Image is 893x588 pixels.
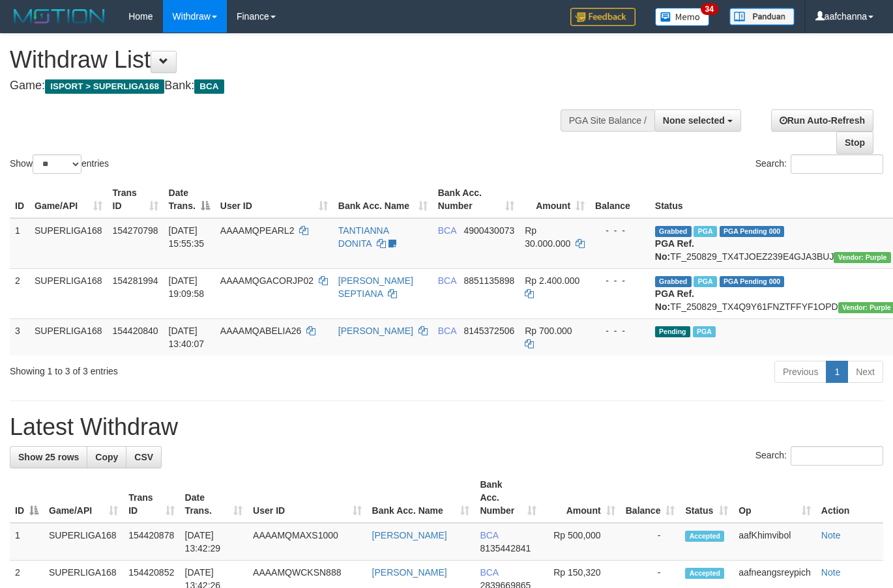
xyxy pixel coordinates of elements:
[10,181,29,218] th: ID
[847,361,883,383] a: Next
[338,225,389,249] a: TANTIANNA DONITA
[44,523,123,561] td: SUPERLIGA168
[438,225,456,236] span: BCA
[113,275,158,286] span: 154281994
[621,473,681,523] th: Balance: activate to sort column ascending
[480,530,498,540] span: BCA
[338,275,413,299] a: [PERSON_NAME] SEPTIANA
[123,523,179,561] td: 154420878
[372,567,447,578] a: [PERSON_NAME]
[542,523,620,561] td: Rp 500,000
[685,531,724,542] span: Accepted
[570,8,636,26] img: Feedback.jpg
[693,326,716,337] span: Marked by aafsoycanthlai
[10,318,29,356] td: 3
[821,530,841,540] a: Note
[113,326,158,336] span: 154420840
[248,473,366,523] th: User ID: activate to sort column ascending
[220,225,295,236] span: AAAAMQPEARL2
[816,473,883,523] th: Action
[655,326,690,337] span: Pending
[685,568,724,579] span: Accepted
[95,452,118,462] span: Copy
[463,275,514,286] span: Copy 8851135898 to clipboard
[10,268,29,318] td: 2
[372,530,447,540] a: [PERSON_NAME]
[733,473,816,523] th: Op: activate to sort column ascending
[480,567,498,578] span: BCA
[836,132,873,154] a: Stop
[87,446,126,468] a: Copy
[463,326,514,336] span: Copy 8145372506 to clipboard
[655,8,710,26] img: Button%20Memo.svg
[10,218,29,269] td: 1
[29,318,108,356] td: SUPERLIGA168
[433,181,520,218] th: Bank Acc. Number: activate to sort column ascending
[10,473,44,523] th: ID: activate to sort column descending
[621,523,681,561] td: -
[10,523,44,561] td: 1
[220,326,302,336] span: AAAAMQABELIA26
[33,154,81,174] select: Showentries
[520,181,590,218] th: Amount: activate to sort column ascending
[755,154,883,174] label: Search:
[595,324,645,337] div: - - -
[367,473,475,523] th: Bank Acc. Name: activate to sort column ascending
[29,181,108,218] th: Game/API: activate to sort column ascending
[525,275,579,286] span: Rp 2.400.000
[113,225,158,236] span: 154270798
[10,446,87,468] a: Show 25 rows
[774,361,827,383] a: Previous
[655,226,692,237] span: Grabbed
[10,414,883,440] h1: Latest Withdraw
[126,446,162,468] a: CSV
[729,8,795,25] img: panduan.png
[655,288,694,312] b: PGA Ref. No:
[169,275,205,299] span: [DATE] 19:09:58
[10,359,362,378] div: Showing 1 to 3 of 3 entries
[694,226,716,237] span: Marked by aafmaleo
[29,268,108,318] td: SUPERLIGA168
[10,7,109,26] img: MOTION_logo.png
[215,181,333,218] th: User ID: activate to sort column ascending
[29,218,108,269] td: SUPERLIGA168
[720,226,785,237] span: PGA Pending
[821,567,841,578] a: Note
[654,109,741,132] button: None selected
[595,274,645,287] div: - - -
[680,473,733,523] th: Status: activate to sort column ascending
[655,276,692,287] span: Grabbed
[333,181,433,218] th: Bank Acc. Name: activate to sort column ascending
[694,276,716,287] span: Marked by aafnonsreyleab
[755,446,883,466] label: Search:
[220,275,314,286] span: AAAAMQGACORJP02
[720,276,785,287] span: PGA Pending
[164,181,215,218] th: Date Trans.: activate to sort column descending
[826,361,848,383] a: 1
[834,252,890,263] span: Vendor URL: https://trx4.1velocity.biz
[134,452,153,462] span: CSV
[791,446,883,466] input: Search:
[663,115,725,126] span: None selected
[194,79,224,94] span: BCA
[480,543,531,553] span: Copy 8135442841 to clipboard
[45,79,164,94] span: ISPORT > SUPERLIGA168
[438,275,456,286] span: BCA
[561,109,654,132] div: PGA Site Balance /
[10,47,582,73] h1: Withdraw List
[180,473,248,523] th: Date Trans.: activate to sort column ascending
[438,326,456,336] span: BCA
[542,473,620,523] th: Amount: activate to sort column ascending
[525,326,572,336] span: Rp 700.000
[463,225,514,236] span: Copy 4900430073 to clipboard
[475,473,542,523] th: Bank Acc. Number: activate to sort column ascending
[590,181,650,218] th: Balance
[169,225,205,249] span: [DATE] 15:55:35
[791,154,883,174] input: Search:
[248,523,366,561] td: AAAAMQMAXS1000
[108,181,164,218] th: Trans ID: activate to sort column ascending
[180,523,248,561] td: [DATE] 13:42:29
[10,79,582,92] h4: Game: Bank:
[169,326,205,349] span: [DATE] 13:40:07
[10,154,109,174] label: Show entries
